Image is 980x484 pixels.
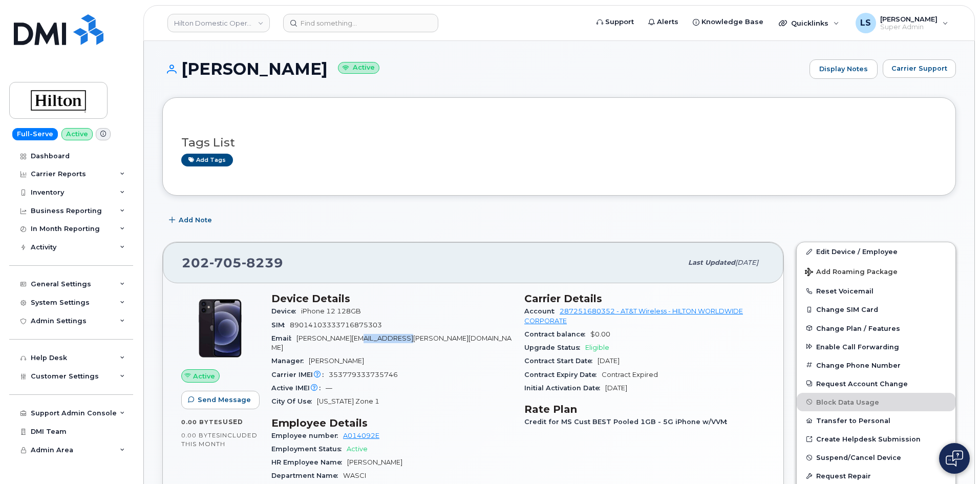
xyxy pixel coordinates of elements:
[181,418,223,426] span: 0.00 Bytes
[271,397,317,405] span: City Of Use
[271,292,512,305] h3: Device Details
[524,384,605,392] span: Initial Activation Date
[797,319,955,338] button: Change Plan / Features
[271,357,309,365] span: Manager
[805,268,898,278] span: Add Roaming Package
[347,445,368,453] span: Active
[343,432,379,439] a: A014092E
[290,321,382,329] span: 89014103333716875303
[797,242,955,261] a: Edit Device / Employee
[343,472,366,479] span: WASCI
[816,324,900,332] span: Change Plan / Features
[797,300,955,319] button: Change SIM Card
[816,454,901,461] span: Suspend/Cancel Device
[271,371,329,378] span: Carrier IMEI
[585,344,609,351] span: Eligible
[329,371,398,378] span: 353779333735746
[271,472,343,479] span: Department Name
[182,255,283,270] span: 202
[524,307,560,315] span: Account
[688,259,735,266] span: Last updated
[590,330,610,338] span: $0.00
[524,330,590,338] span: Contract balance
[271,321,290,329] span: SIM
[271,445,347,453] span: Employment Status
[301,307,361,315] span: iPhone 12 128GB
[271,334,296,342] span: Email
[198,395,251,405] span: Send Message
[271,307,301,315] span: Device
[338,62,379,74] small: Active
[317,397,379,405] span: [US_STATE] Zone 1
[209,255,242,270] span: 705
[797,448,955,467] button: Suspend/Cancel Device
[271,417,512,429] h3: Employee Details
[179,215,212,225] span: Add Note
[605,384,627,392] span: [DATE]
[524,307,743,324] a: 287251680352 - AT&T Wireless - HILTON WORLDWIDE CORPORATE
[883,59,956,78] button: Carrier Support
[524,418,732,426] span: Credit for MS Cust BEST Pooled 1GB - 5G iPhone w/VVM
[271,334,512,351] span: [PERSON_NAME][EMAIL_ADDRESS][PERSON_NAME][DOMAIN_NAME]
[181,391,260,409] button: Send Message
[524,371,602,378] span: Contract Expiry Date
[326,384,332,392] span: —
[797,282,955,300] button: Reset Voicemail
[524,403,765,415] h3: Rate Plan
[602,371,658,378] span: Contract Expired
[598,357,620,365] span: [DATE]
[891,64,947,73] span: Carrier Support
[524,357,598,365] span: Contract Start Date
[223,418,243,426] span: used
[181,136,937,149] h3: Tags List
[946,450,963,467] img: Open chat
[271,384,326,392] span: Active IMEI
[797,338,955,356] button: Enable Call Forwarding
[809,59,878,79] a: Display Notes
[162,60,804,78] h1: [PERSON_NAME]
[797,261,955,282] button: Add Roaming Package
[181,432,220,439] span: 0.00 Bytes
[797,356,955,374] button: Change Phone Number
[797,411,955,430] button: Transfer to Personal
[193,371,215,381] span: Active
[524,344,585,351] span: Upgrade Status
[347,458,402,466] span: [PERSON_NAME]
[309,357,364,365] span: [PERSON_NAME]
[797,374,955,393] button: Request Account Change
[162,211,221,229] button: Add Note
[271,432,343,439] span: Employee number
[271,458,347,466] span: HR Employee Name
[242,255,283,270] span: 8239
[189,298,251,359] img: iPhone_12.jpg
[816,343,899,350] span: Enable Call Forwarding
[181,154,233,166] a: Add tags
[797,393,955,411] button: Block Data Usage
[797,430,955,448] a: Create Helpdesk Submission
[735,259,758,266] span: [DATE]
[524,292,765,305] h3: Carrier Details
